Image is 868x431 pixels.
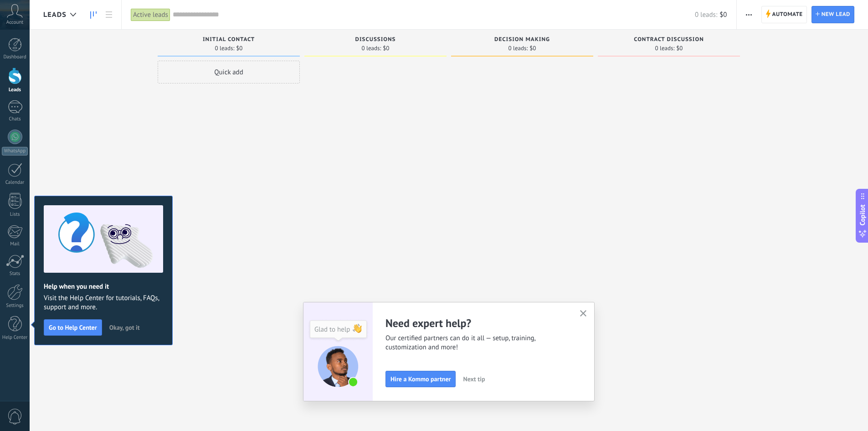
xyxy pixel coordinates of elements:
[634,36,704,43] span: Contract discussion
[131,8,170,21] div: Active leads
[362,46,381,51] span: 0 leads:
[463,376,485,382] span: Next tip
[158,61,300,83] div: Quick add
[2,335,28,341] div: Help Center
[49,324,97,331] span: Go to Help Center
[385,316,569,330] h2: Need expert help?
[44,294,163,312] span: Visit the Help Center for tutorials, FAQs, support and more.
[43,10,67,19] span: Leads
[390,376,451,382] span: Hire a Kommo partner
[203,36,255,43] span: Initial contact
[385,334,569,352] span: Our certified partners can do it all — setup, training, customization and more!
[44,282,163,291] h2: Help when you need it
[2,147,28,156] div: WhatsApp
[2,303,28,309] div: Settings
[2,116,28,122] div: Chats
[655,46,675,51] span: 0 leads:
[109,324,140,331] span: Okay, got it
[858,204,867,225] span: Copilot
[695,10,717,19] span: 0 leads:
[44,319,102,336] button: Go to Help Center
[2,54,28,60] div: Dashboard
[602,36,735,44] div: Contract discussion
[105,321,144,334] button: Okay, got it
[812,6,854,23] a: New lead
[86,6,101,24] a: Leads
[2,180,28,186] div: Calendar
[162,36,295,44] div: Initial contact
[309,36,442,44] div: Discussions
[2,241,28,247] div: Mail
[355,36,395,43] span: Discussions
[494,36,550,43] span: Decision making
[459,372,489,386] button: Next tip
[719,10,727,19] span: $0
[761,6,807,23] a: Automate
[383,46,389,51] span: $0
[676,46,683,51] span: $0
[2,212,28,218] div: Lists
[508,46,528,51] span: 0 leads:
[2,271,28,277] div: Stats
[2,87,28,93] div: Leads
[101,6,117,24] a: List
[742,6,755,23] button: More
[236,46,242,51] span: $0
[385,371,456,387] button: Hire a Kommo partner
[822,6,850,23] span: New lead
[215,46,235,51] span: 0 leads:
[772,6,803,23] span: Automate
[6,20,23,26] span: Account
[529,46,536,51] span: $0
[456,36,589,44] div: Decision making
